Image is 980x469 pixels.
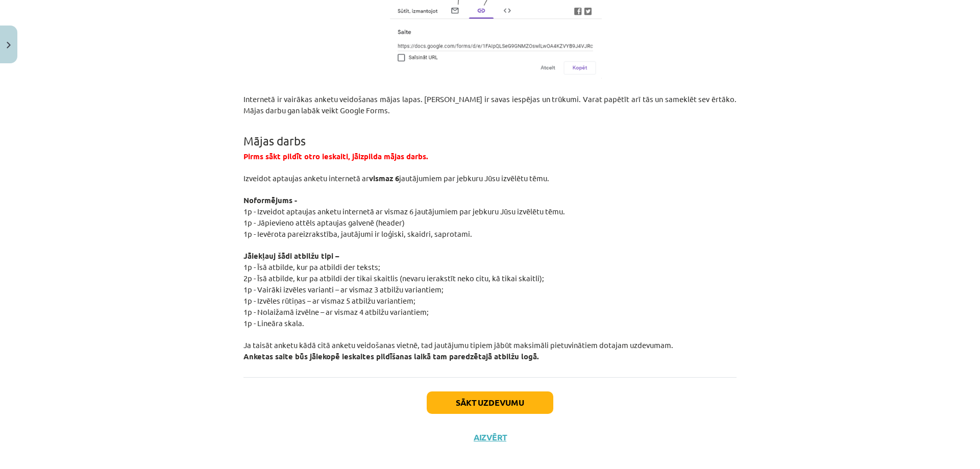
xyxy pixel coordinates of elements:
button: Aizvērt [471,432,509,442]
span: 1p - Izvēles rūtiņas – ar vismaz 5 atbilžu variantiem; [243,295,415,305]
span: 1p - Nolaižamā izvēlne – ar vismaz 4 atbilžu variantiem; [243,307,429,316]
b: vismaz 6 [369,173,399,183]
span: 1p - Ievērota pareizrakstība, jautājumi ir loģiski, skaidri, saprotami. [243,229,472,238]
button: Sākt uzdevumu [427,391,553,414]
span: 1p - Jāpievieno attēls aptaujas galvenē (header) [243,217,405,227]
span: Internetā ir vairākas anketu veidošanas mājas lapas. [PERSON_NAME] ir savas iespējas un trūkumi. ... [243,94,737,115]
span: 1p - Vairāki izvēles varianti – ar vismaz 3 atbilžu variantiem; [243,284,444,294]
span: Izveidot aptaujas anketu internetā ar jautājumiem par jebkuru Jūsu izvēlētu tēmu. [243,173,549,183]
span: 1p - Īsā atbilde, kur pa atbildi der teksts; [243,262,380,271]
img: icon-close-lesson-0947bae3869378f0d4975bcd49f059093ad1ed9edebbc8119c70593378902aed.svg [7,42,11,48]
b: Noformējums - [243,195,297,205]
span: 2p - Īsā atbilde, kur pa atbildi der tikai skaitlis (nevaru ierakstīt neko citu, kā tikai skaitli); [243,273,544,283]
b: Jāiekļauj šādi atbilžu tipi – [243,251,339,261]
h1: Mājas darbs [243,116,737,147]
span: Pirms sākt pildīt otro ieskaiti, jāizpilda mājas darbs. [243,151,428,161]
span: Ja taisāt anketu kādā citā anketu veidošanas vietnē, tad jautājumu tipiem jābūt maksimāli pietuvi... [243,340,673,350]
span: 1p - Lineāra skala. [243,318,304,328]
span: Anketas saite būs jāiekopē ieskaites pildīšanas laikā tam paredzētajā atbilžu logā. [243,351,539,361]
span: 1p - Izveidot aptaujas anketu internetā ar vismaz 6 jautājumiem par jebkuru Jūsu izvēlētu tēmu. [243,206,565,216]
